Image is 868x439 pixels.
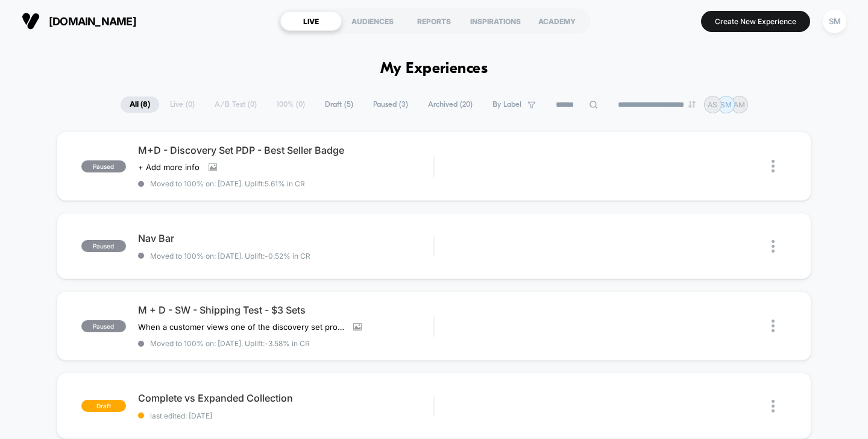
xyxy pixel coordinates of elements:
span: All ( 8 ) [121,96,159,113]
span: Complete vs Expanded Collection [138,392,434,404]
button: Create New Experience [701,11,810,32]
img: end [688,101,696,108]
span: Archived ( 20 ) [419,96,482,113]
p: AS [708,100,717,109]
h1: My Experiences [380,60,488,78]
span: last edited: [DATE] [138,411,434,420]
span: Moved to 100% on: [DATE] . Uplift: 5.61% in CR [150,179,305,188]
div: AUDIENCES [342,11,403,31]
div: SM [823,10,846,33]
span: + Add more info [138,162,200,172]
button: SM [819,9,850,34]
img: close [772,320,775,332]
div: LIVE [280,11,342,31]
p: AM [734,100,745,109]
span: paused [81,160,126,172]
img: close [772,400,775,412]
img: Visually logo [22,12,40,30]
img: close [772,160,775,172]
span: Draft ( 5 ) [316,96,362,113]
span: Paused ( 3 ) [364,96,417,113]
div: REPORTS [403,11,465,31]
img: close [772,240,775,253]
span: Nav Bar [138,232,434,244]
span: [DOMAIN_NAME] [49,15,136,28]
span: Moved to 100% on: [DATE] . Uplift: -0.52% in CR [150,251,310,261]
span: By Label [492,100,521,109]
span: paused [81,240,126,252]
div: INSPIRATIONS [465,11,526,31]
span: Moved to 100% on: [DATE] . Uplift: -3.58% in CR [150,339,310,348]
span: paused [81,320,126,332]
span: When a customer views one of the discovery set products, the free shipping banner at the top is h... [138,322,344,332]
div: ACADEMY [526,11,588,31]
p: SM [720,100,732,109]
span: M+D - Discovery Set PDP - Best Seller Badge [138,144,434,156]
button: [DOMAIN_NAME] [18,11,140,31]
span: draft [81,400,126,412]
span: M + D - SW - Shipping Test - $3 Sets [138,304,434,316]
